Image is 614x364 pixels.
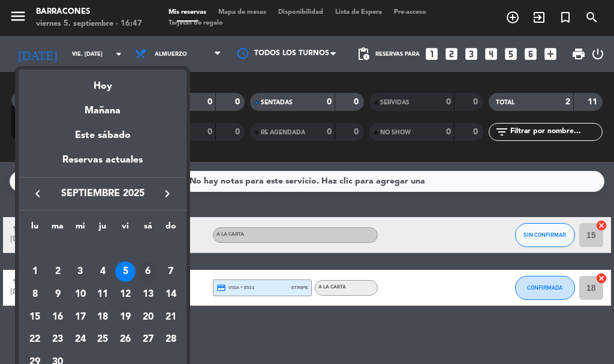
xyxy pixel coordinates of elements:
div: Mañana [19,94,186,119]
td: 9 de septiembre de 2025 [46,283,69,306]
div: 22 [25,330,45,350]
div: 3 [70,261,91,282]
td: 28 de septiembre de 2025 [159,329,182,351]
th: jueves [92,219,115,238]
td: 24 de septiembre de 2025 [69,329,92,351]
div: 4 [92,261,113,282]
td: 6 de septiembre de 2025 [137,261,159,284]
div: 24 [70,330,91,350]
td: 23 de septiembre de 2025 [46,329,69,351]
div: 28 [161,330,181,350]
button: keyboard_arrow_left [27,186,49,201]
td: 26 de septiembre de 2025 [114,329,137,351]
td: 3 de septiembre de 2025 [69,261,92,284]
i: keyboard_arrow_left [31,186,45,201]
th: lunes [23,219,46,238]
td: 15 de septiembre de 2025 [23,306,46,329]
th: miércoles [69,219,92,238]
th: viernes [114,219,137,238]
th: domingo [159,219,182,238]
div: 25 [92,330,113,350]
td: 19 de septiembre de 2025 [114,306,137,329]
div: 19 [115,307,136,327]
td: 12 de septiembre de 2025 [114,283,137,306]
div: 11 [92,284,113,305]
div: 7 [161,261,181,282]
div: 12 [115,284,136,305]
div: 13 [138,284,158,305]
div: 26 [115,330,136,350]
td: 14 de septiembre de 2025 [159,283,182,306]
td: 2 de septiembre de 2025 [46,261,69,284]
td: 17 de septiembre de 2025 [69,306,92,329]
div: 10 [70,284,91,305]
div: 15 [25,307,45,327]
div: 21 [161,307,181,327]
div: 2 [47,261,68,282]
td: 25 de septiembre de 2025 [92,329,115,351]
td: 1 de septiembre de 2025 [23,261,46,284]
td: 21 de septiembre de 2025 [159,306,182,329]
td: 5 de septiembre de 2025 [114,261,137,284]
th: sábado [137,219,159,238]
div: 17 [70,307,91,327]
td: 18 de septiembre de 2025 [92,306,115,329]
div: 5 [115,261,136,282]
td: 11 de septiembre de 2025 [92,283,115,306]
td: 22 de septiembre de 2025 [23,329,46,351]
button: keyboard_arrow_right [156,186,178,201]
div: Hoy [19,70,186,94]
td: 8 de septiembre de 2025 [23,283,46,306]
div: 18 [92,307,113,327]
div: 1 [25,261,45,282]
td: SEP. [23,238,182,261]
div: 14 [161,284,181,305]
div: 9 [47,284,68,305]
span: septiembre 2025 [49,186,156,201]
div: Reservas actuales [19,152,186,177]
td: 10 de septiembre de 2025 [69,283,92,306]
td: 16 de septiembre de 2025 [46,306,69,329]
div: 23 [47,330,68,350]
td: 13 de septiembre de 2025 [137,283,159,306]
td: 27 de septiembre de 2025 [137,329,159,351]
div: 27 [138,330,158,350]
td: 4 de septiembre de 2025 [92,261,115,284]
i: keyboard_arrow_right [160,186,174,201]
td: 20 de septiembre de 2025 [137,306,159,329]
td: 7 de septiembre de 2025 [159,261,182,284]
div: 6 [138,261,158,282]
th: martes [46,219,69,238]
div: 16 [47,307,68,327]
div: Este sábado [19,119,186,152]
div: 8 [25,284,45,305]
div: 20 [138,307,158,327]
